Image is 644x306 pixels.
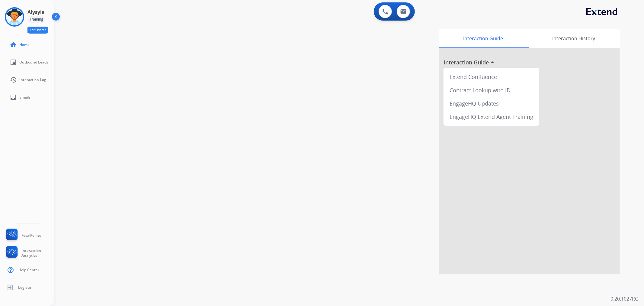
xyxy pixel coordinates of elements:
img: avatar [6,8,23,25]
div: Training [27,16,45,23]
button: Edit Avatar [27,27,48,34]
mat-icon: list_alt [10,59,17,66]
span: Outbound Leads [19,60,48,65]
a: FocalPoints [5,229,41,243]
mat-icon: history [10,76,17,83]
div: EngageHQ Updates [446,97,537,110]
div: Interaction History [528,29,620,48]
div: EngageHQ Extend Agent Training [446,110,537,123]
mat-icon: inbox [10,94,17,101]
a: Interaction Analytics [5,246,54,260]
div: Contract Lookup with ID [446,83,537,97]
span: Home [19,42,30,47]
span: FocalPoints [21,233,41,238]
span: Interaction Analytics [21,248,54,258]
mat-icon: home [10,41,17,48]
span: Log out [18,285,31,290]
div: Extend Confluence [446,70,537,83]
p: 0.20.1027RC [610,295,638,302]
span: Interaction Log [19,77,46,82]
span: Help Center [18,268,39,272]
h3: Alysyia [27,8,45,16]
span: Emails [19,95,30,100]
div: Interaction Guide [439,29,528,48]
